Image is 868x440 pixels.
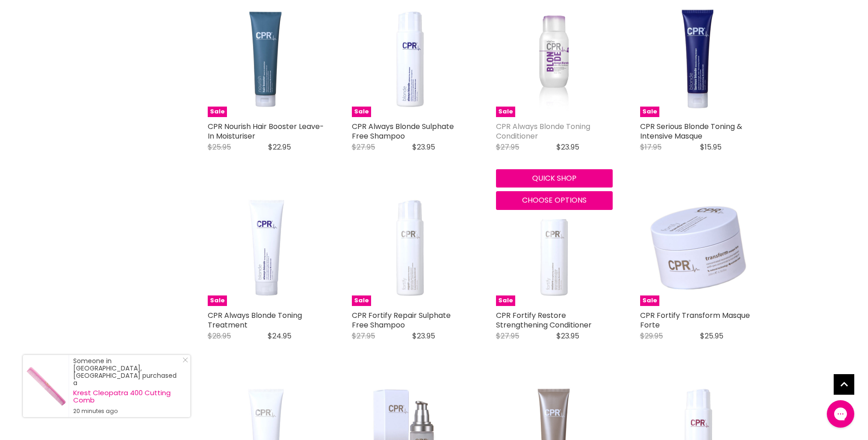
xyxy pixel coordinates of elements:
[496,331,519,341] span: $27.95
[352,295,371,306] span: Sale
[352,331,375,341] span: $27.95
[496,310,592,330] a: CPR Fortify Restore Strengthening Conditioner
[352,121,454,141] a: CPR Always Blonde Sulphate Free Shampoo
[23,355,69,417] a: Visit product page
[268,142,291,152] span: $22.95
[208,189,324,306] a: CPR Always Blonde Toning Treatment Sale
[352,310,451,330] a: CPR Fortify Repair Sulphate Free Shampoo
[268,331,291,341] span: $24.95
[640,189,757,306] img: CPR Fortify Transform Masque Forte
[352,189,469,306] img: CPR Fortify Repair Sulphate Free Shampoo
[352,189,469,306] a: CPR Fortify Repair Sulphate Free Shampoo CPR Fortify Repair Sulphate Free Shampoo Sale
[208,142,231,152] span: $25.95
[208,189,324,306] img: CPR Always Blonde Toning Treatment
[640,107,659,117] span: Sale
[412,331,435,341] span: $23.95
[640,331,663,341] span: $29.95
[496,142,519,152] span: $27.95
[352,142,375,152] span: $27.95
[515,0,593,117] img: CPR Always Blonde Conditioner
[700,331,723,341] span: $25.95
[522,195,587,205] span: Choose options
[73,389,181,404] a: Krest Cleopatra 400 Cutting Comb
[640,0,757,117] img: CPR Serious Blonde Toning & Intensive Masque
[352,0,469,117] a: CPR Always Blonde Sulphate Free Shampoo CPR Always Blonde Sulphate Free Shampoo Sale
[496,189,613,306] a: CPR Fortify Restore Strengthening Conditioner CPR Fortify Restore Strengthening Conditioner Sale
[208,107,227,117] span: Sale
[700,142,722,152] span: $15.95
[208,310,302,330] a: CPR Always Blonde Toning Treatment
[556,142,579,152] span: $23.95
[73,408,181,415] small: 20 minutes ago
[352,0,469,117] img: CPR Always Blonde Sulphate Free Shampoo
[179,357,188,366] a: Close Notification
[412,142,435,152] span: $23.95
[822,397,859,431] iframe: Gorgias live chat messenger
[352,107,371,117] span: Sale
[640,0,757,117] a: CPR Serious Blonde Toning & Intensive Masque CPR Serious Blonde Toning & Intensive Masque Sale
[640,121,742,141] a: CPR Serious Blonde Toning & Intensive Masque
[640,142,662,152] span: $17.95
[208,0,324,117] a: CPR Nourish Hair Booster Leave-In Moisturiser Sale
[208,0,324,117] img: CPR Nourish Hair Booster Leave-In Moisturiser
[208,295,227,306] span: Sale
[496,169,613,188] button: Quick shop
[208,121,324,141] a: CPR Nourish Hair Booster Leave-In Moisturiser
[496,295,515,306] span: Sale
[496,121,590,141] a: CPR Always Blonde Toning Conditioner
[208,331,231,341] span: $28.95
[73,357,181,415] div: Someone in [GEOGRAPHIC_DATA], [GEOGRAPHIC_DATA] purchased a
[496,107,515,117] span: Sale
[183,357,188,363] svg: Close Icon
[640,295,659,306] span: Sale
[496,189,613,306] img: CPR Fortify Restore Strengthening Conditioner
[640,310,750,330] a: CPR Fortify Transform Masque Forte
[496,0,613,117] a: CPR Always Blonde Conditioner CPR Always Blonde Toning Conditioner Sale
[556,331,579,341] span: $23.95
[640,189,757,306] a: CPR Fortify Transform Masque Forte Sale
[496,191,613,209] button: Choose options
